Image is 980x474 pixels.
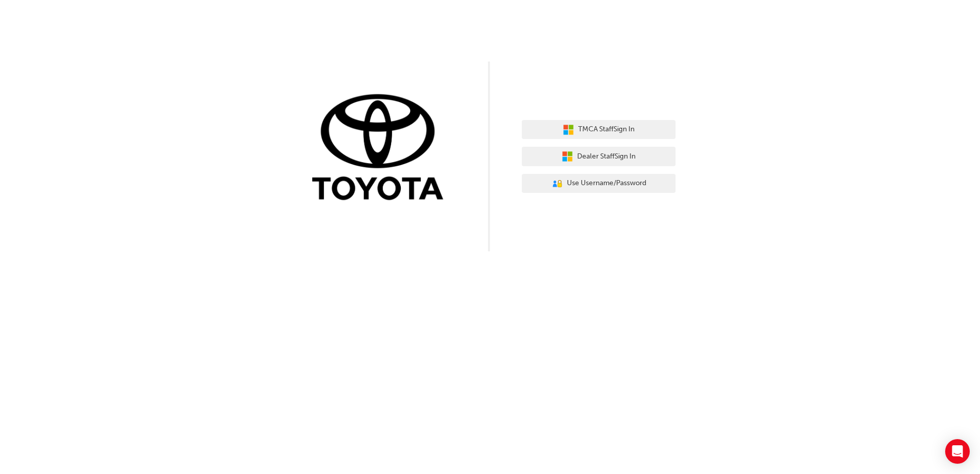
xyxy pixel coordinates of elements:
div: Open Intercom Messenger [945,439,970,464]
button: Use Username/Password [522,174,676,193]
span: Dealer Staff Sign In [577,151,636,163]
span: TMCA Staff Sign In [578,124,635,135]
img: Trak [304,92,458,205]
span: Use Username/Password [567,177,646,189]
button: Dealer StaffSign In [522,147,676,166]
button: TMCA StaffSign In [522,120,676,140]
